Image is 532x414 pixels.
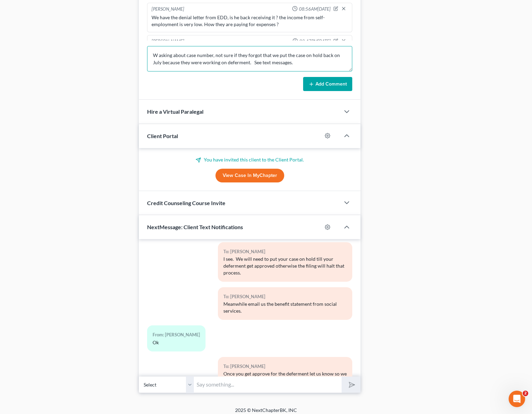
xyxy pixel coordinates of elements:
div: Once you get approve for the deferment let us know so we can proceed with the filing of your case. [223,370,347,384]
button: Add Comment [303,77,352,91]
span: Credit Counseling Course Invite [147,200,225,206]
div: To: [PERSON_NAME] [223,293,347,301]
div: [PERSON_NAME] [152,6,184,13]
div: To: [PERSON_NAME] [223,362,347,370]
iframe: Intercom live chat [509,391,525,407]
span: NextMessage: Client Text Notifications [147,224,243,230]
div: I see. We will need to put your case on hold till your deferment get approved otherwise the filin... [223,256,347,276]
div: [PERSON_NAME] [152,38,184,45]
a: View Case in MyChapter [215,169,284,182]
input: Say something... [194,376,342,393]
span: Hire a Virtual Paralegal [147,108,203,115]
div: From: [PERSON_NAME] [153,331,200,339]
span: 02:47PM[DATE] [299,38,331,45]
div: Meanwhile email us the benefit statement from social services. [223,301,347,314]
div: Ok [153,339,200,346]
div: To: [PERSON_NAME] [223,248,347,256]
span: 2 [523,391,528,396]
span: Client Portal [147,133,178,139]
div: We have the denial letter from EDD, is he back receiving it ? the income from self-employment is ... [152,14,348,28]
span: 08:56AM[DATE] [299,6,331,12]
p: You have invited this client to the Client Portal. [147,156,352,163]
